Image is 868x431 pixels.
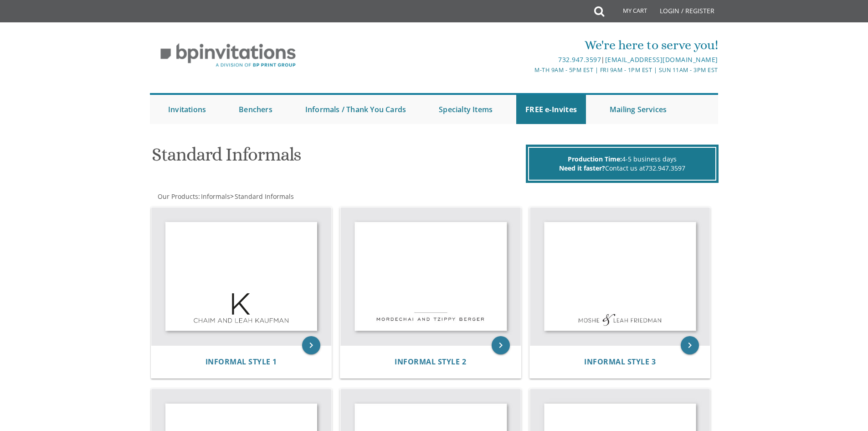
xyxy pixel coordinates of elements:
a: Mailing Services [601,95,676,124]
div: | [340,54,718,65]
div: 4-5 business days Contact us at [528,147,716,181]
div: M-Th 9am - 5pm EST | Fri 9am - 1pm EST | Sun 11am - 3pm EST [340,65,718,75]
a: Our Products [157,192,198,201]
img: Informal Style 2 [340,208,521,346]
a: Informal Style 2 [395,358,466,366]
iframe: chat widget [812,374,868,417]
a: keyboard_arrow_right [492,336,510,354]
a: keyboard_arrow_right [302,336,320,354]
a: FREE e-Invites [516,95,586,124]
div: We're here to serve you! [340,36,718,54]
a: Informals / Thank You Cards [296,95,415,124]
a: 732.947.3597 [558,55,601,64]
a: Specialty Items [430,95,502,124]
h1: Standard Informals [152,145,524,171]
a: Invitations [159,95,215,124]
span: Informal Style 2 [395,357,466,367]
a: Benchers [230,95,282,124]
a: Standard Informals [234,192,294,201]
span: Production Time: [568,155,622,163]
a: My Cart [603,1,653,24]
span: Need it faster? [559,164,605,172]
div: : [150,192,434,201]
a: keyboard_arrow_right [681,336,699,354]
span: Informal Style 1 [205,357,277,367]
a: Informals [200,192,230,201]
span: > [230,192,294,201]
span: Informal Style 3 [584,357,656,367]
span: Informals [201,192,230,201]
img: BP Invitation Loft [150,36,306,74]
a: [EMAIL_ADDRESS][DOMAIN_NAME] [605,55,718,64]
a: Informal Style 1 [205,358,277,366]
img: Informal Style 1 [151,208,332,346]
img: Informal Style 3 [530,208,710,346]
a: Informal Style 3 [584,358,656,366]
a: 732.947.3597 [645,164,685,172]
span: Standard Informals [235,192,294,201]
